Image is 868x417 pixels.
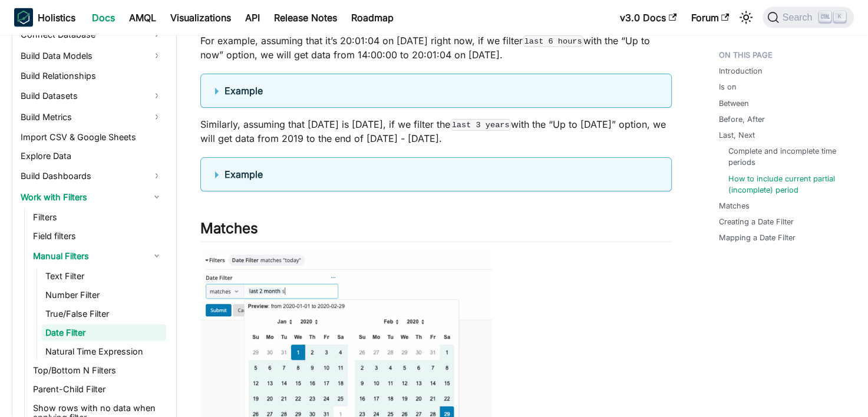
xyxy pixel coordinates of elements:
[215,167,657,181] summary: Example
[225,168,263,180] b: Example
[17,47,166,65] a: Build Data Models
[737,8,755,27] button: Switch between dark and light mode (currently light mode)
[719,114,765,125] a: Before, After
[17,188,166,207] a: Work with Filters
[42,268,166,284] a: Text Filter
[719,200,750,211] a: Matches
[17,129,166,145] a: Import CSV & Google Sheets
[42,325,166,341] a: Date Filter
[267,8,344,27] a: Release Notes
[29,381,166,398] a: Parent-Child Filter
[29,228,166,244] a: Field filters
[17,167,166,186] a: Build Dashboards
[450,119,511,131] code: last 3 years
[523,35,583,47] code: last 6 hours
[17,148,166,164] a: Explore Data
[344,8,401,27] a: Roadmap
[684,8,736,27] a: Forum
[719,81,737,92] a: Is on
[17,108,166,127] a: Build Metrics
[728,145,844,168] a: Complete and incomplete time periods
[17,87,166,105] a: Build Datasets
[122,8,163,27] a: AMQL
[42,287,166,303] a: Number Filter
[200,34,672,62] p: For example, assuming that it’s 20:01:04 on [DATE] right now, if we filter with the “Up to now” o...
[763,7,854,28] button: Search (Ctrl+K)
[17,68,166,84] a: Build Relationships
[719,216,794,227] a: Creating a Date Filter
[163,8,238,27] a: Visualizations
[719,130,755,141] a: Last, Next
[728,173,844,196] a: How to include current partial (incomplete) period
[238,8,267,27] a: API
[85,8,122,27] a: Docs
[14,8,75,27] a: HolisticsHolistics
[200,117,672,145] p: Similarly, assuming that [DATE] is [DATE], if we filter the with the “Up to [DATE]” option, we wi...
[225,85,263,97] b: Example
[719,232,796,243] a: Mapping a Date Filter
[200,220,672,242] h2: Matches
[42,306,166,322] a: True/False Filter
[14,8,33,27] img: Holistics
[29,362,166,379] a: Top/Bottom N Filters
[719,98,749,109] a: Between
[613,8,684,27] a: v3.0 Docs
[719,65,763,77] a: Introduction
[834,12,846,22] kbd: K
[215,84,657,98] summary: Example
[29,209,166,226] a: Filters
[779,12,820,23] span: Search
[42,343,166,360] a: Natural Time Expression
[29,247,166,266] a: Manual Filters
[38,11,75,25] b: Holistics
